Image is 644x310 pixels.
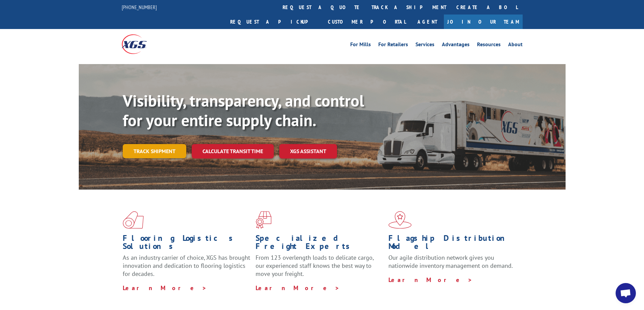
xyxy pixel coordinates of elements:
[388,211,412,229] img: xgs-icon-flagship-distribution-model-red
[123,284,207,292] a: Learn More >
[350,42,371,49] a: For Mills
[411,15,444,29] a: Agent
[256,211,271,229] img: xgs-icon-focused-on-flooring-red
[415,42,434,49] a: Services
[508,42,523,49] a: About
[225,15,323,29] a: Request a pickup
[616,283,636,303] div: Open chat
[192,144,274,159] a: Calculate transit time
[378,42,408,49] a: For Retailers
[442,42,470,49] a: Advantages
[123,90,364,131] b: Visibility, transparency, and control for your entire supply chain.
[122,4,157,10] a: [PHONE_NUMBER]
[388,234,516,254] h1: Flagship Distribution Model
[323,15,411,29] a: Customer Portal
[256,254,383,284] p: From 123 overlength loads to delicate cargo, our experienced staff knows the best way to move you...
[279,144,337,159] a: XGS ASSISTANT
[388,276,473,284] a: Learn More >
[256,234,383,254] h1: Specialized Freight Experts
[256,284,340,292] a: Learn More >
[477,42,501,49] a: Resources
[123,211,144,229] img: xgs-icon-total-supply-chain-intelligence-red
[123,254,250,278] span: As an industry carrier of choice, XGS has brought innovation and dedication to flooring logistics...
[444,15,523,29] a: Join Our Team
[123,144,186,158] a: Track shipment
[388,254,513,270] span: Our agile distribution network gives you nationwide inventory management on demand.
[123,234,251,254] h1: Flooring Logistics Solutions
